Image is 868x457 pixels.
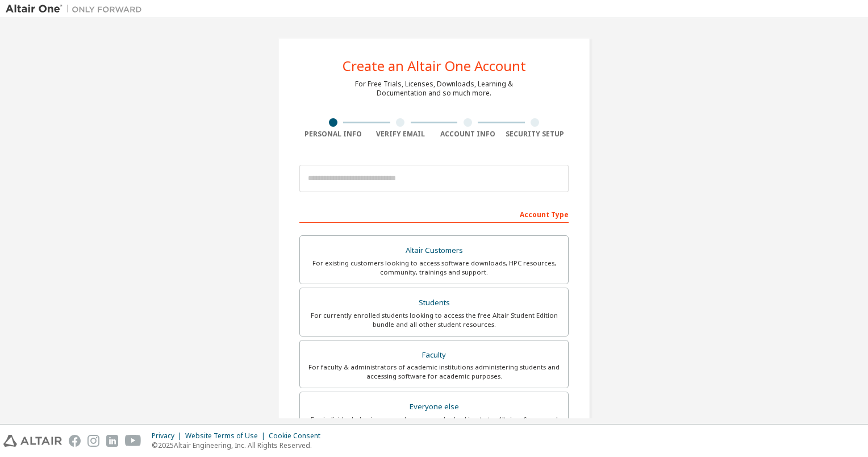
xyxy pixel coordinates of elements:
img: facebook.svg [69,435,81,447]
p: © 2025 Altair Engineering, Inc. All Rights Reserved. [152,441,327,450]
div: Account Type [299,205,569,223]
div: Cookie Consent [269,431,327,441]
div: Faculty [307,347,561,363]
div: For existing customers looking to access software downloads, HPC resources, community, trainings ... [307,259,561,277]
div: Privacy [152,431,185,441]
div: Personal Info [299,130,367,139]
div: Create an Altair One Account [343,59,526,73]
div: For currently enrolled students looking to access the free Altair Student Edition bundle and all ... [307,311,561,329]
div: Students [307,295,561,311]
img: instagram.svg [87,435,99,447]
div: Everyone else [307,399,561,415]
div: Website Terms of Use [185,431,269,441]
img: Altair One [6,3,148,15]
div: Altair Customers [307,243,561,259]
div: For Free Trials, Licenses, Downloads, Learning & Documentation and so much more. [355,80,513,98]
img: youtube.svg [125,435,141,447]
div: For individuals, businesses and everyone else looking to try Altair software and explore our prod... [307,415,561,433]
div: Account Info [434,130,502,139]
div: Security Setup [502,130,569,139]
img: linkedin.svg [106,435,118,447]
img: altair_logo.svg [3,435,62,447]
div: For faculty & administrators of academic institutions administering students and accessing softwa... [307,363,561,381]
div: Verify Email [367,130,435,139]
